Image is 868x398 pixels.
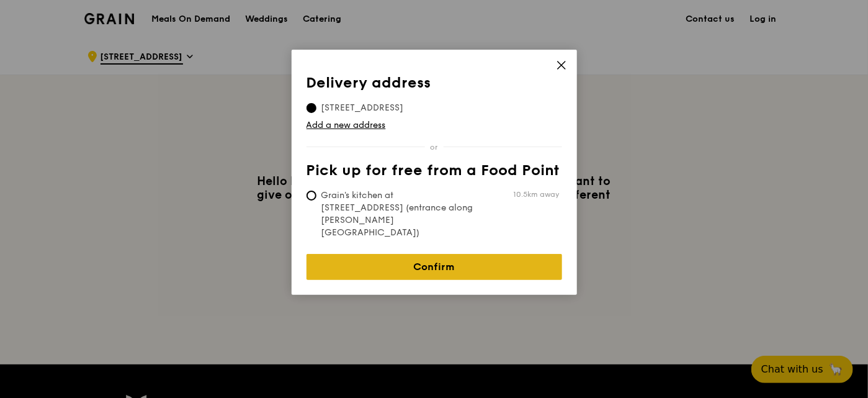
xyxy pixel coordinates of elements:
input: Grain's kitchen at [STREET_ADDRESS] (entrance along [PERSON_NAME][GEOGRAPHIC_DATA])10.5km away [306,191,316,201]
input: [STREET_ADDRESS] [306,103,316,113]
a: Confirm [306,254,562,280]
span: Grain's kitchen at [STREET_ADDRESS] (entrance along [PERSON_NAME][GEOGRAPHIC_DATA]) [306,189,491,239]
span: 10.5km away [514,189,560,199]
th: Pick up for free from a Food Point [306,162,562,184]
a: Add a new address [306,119,562,132]
span: [STREET_ADDRESS] [306,102,419,114]
th: Delivery address [306,75,562,97]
